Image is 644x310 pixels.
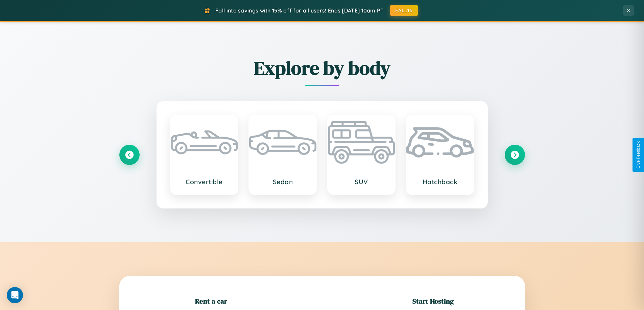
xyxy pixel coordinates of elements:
[256,178,310,186] h3: Sedan
[636,141,641,169] div: Give Feedback
[195,296,227,306] h2: Rent a car
[335,178,388,186] h3: SUV
[390,5,418,16] button: FALL15
[413,178,467,186] h3: Hatchback
[412,296,454,306] h2: Start Hosting
[119,55,525,81] h2: Explore by body
[215,7,385,14] span: Fall into savings with 15% off for all users! Ends [DATE] 10am PT.
[7,287,23,303] div: Open Intercom Messenger
[177,178,231,186] h3: Convertible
